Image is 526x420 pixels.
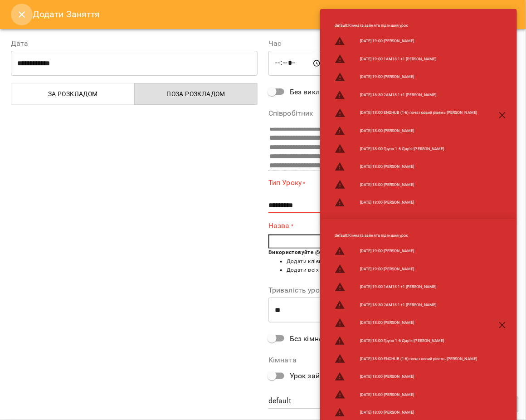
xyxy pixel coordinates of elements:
[327,50,484,68] li: [DATE] 19:00 1АМ18 1+1 [PERSON_NAME]
[327,140,484,158] li: [DATE] 18:00 Група 1-6 Дар'я [PERSON_NAME]
[140,88,253,99] span: Поза розкладом
[290,371,390,381] span: Урок займає декілька кімнат
[33,7,515,21] h6: Додати Заняття
[327,86,484,104] li: [DATE] 18:30 2АМ18 1+1 [PERSON_NAME]
[268,287,515,294] label: Тривалість уроку(в хвилинах)
[327,194,484,212] li: [DATE] 18:00 [PERSON_NAME]
[287,257,515,266] li: Додати клієнта через @ або +
[327,19,484,32] li: default : Кімната зайнята під інший урок
[327,32,484,50] li: [DATE] 19:00 [PERSON_NAME]
[327,176,484,194] li: [DATE] 18:00 [PERSON_NAME]
[327,104,484,122] li: [DATE] 18:00 ENGHUB (1-6) початковий рівень [PERSON_NAME]
[290,333,331,344] span: Без кімнати
[11,83,135,105] button: За розкладом
[17,88,129,99] span: За розкладом
[287,266,515,275] li: Додати всіх клієнтів з тегом #
[327,229,484,242] li: default : Кімната зайнята під інший урок
[327,68,484,86] li: [DATE] 19:00 [PERSON_NAME]
[327,296,484,314] li: [DATE] 18:30 2АМ18 1+1 [PERSON_NAME]
[268,249,354,255] b: Використовуйте @ + або # щоб
[327,242,484,260] li: [DATE] 19:00 [PERSON_NAME]
[327,158,484,176] li: [DATE] 18:00 [PERSON_NAME]
[268,394,515,409] div: default
[327,350,484,368] li: [DATE] 18:00 ENGHUB (1-6) початковий рівень [PERSON_NAME]
[327,368,484,386] li: [DATE] 18:00 [PERSON_NAME]
[268,40,515,47] label: Час
[327,386,484,404] li: [DATE] 18:00 [PERSON_NAME]
[327,314,484,332] li: [DATE] 18:00 [PERSON_NAME]
[327,122,484,140] li: [DATE] 18:00 [PERSON_NAME]
[327,278,484,296] li: [DATE] 19:00 1АМ18 1+1 [PERSON_NAME]
[268,357,515,364] label: Кімната
[134,83,258,105] button: Поза розкладом
[268,178,515,188] label: Тип Уроку
[11,4,33,25] button: Close
[11,40,258,47] label: Дата
[268,110,515,117] label: Співробітник
[327,332,484,350] li: [DATE] 18:00 Група 1-6 Дар'я [PERSON_NAME]
[327,260,484,278] li: [DATE] 19:00 [PERSON_NAME]
[268,220,515,231] label: Назва
[290,87,341,98] span: Без викладача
